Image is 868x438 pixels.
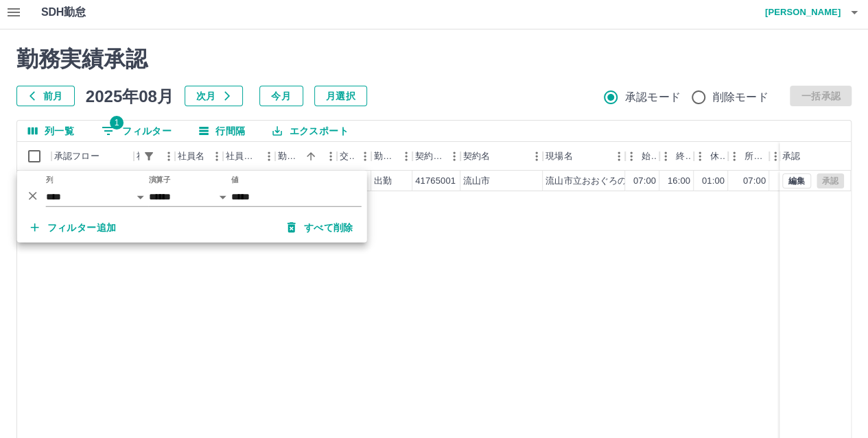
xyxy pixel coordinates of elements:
[261,121,359,141] button: エクスポート
[301,147,320,166] button: ソート
[17,121,85,141] button: 列選択
[743,175,766,188] div: 07:00
[694,142,728,171] div: 休憩
[460,142,543,171] div: 契約名
[54,142,99,171] div: 承認フロー
[546,142,572,171] div: 現場名
[16,86,75,106] button: 前月
[110,116,124,130] span: 1
[159,146,179,167] button: メニュー
[782,142,800,171] div: 承認
[175,142,223,171] div: 社員名
[526,146,547,167] button: メニュー
[463,175,490,188] div: 流山市
[320,146,341,167] button: メニュー
[546,175,663,188] div: 流山市立おおぐろの森小学校
[223,142,275,171] div: 社員区分
[231,175,239,185] label: 値
[51,142,134,171] div: 承認フロー
[374,142,396,171] div: 勤務区分
[275,142,337,171] div: 勤務日
[277,215,364,240] button: すべて削除
[625,89,681,106] span: 承認モード
[463,142,490,171] div: 契約名
[259,86,303,106] button: 今月
[444,146,465,167] button: メニュー
[642,142,657,171] div: 始業
[543,142,625,171] div: 現場名
[728,142,769,171] div: 所定開始
[625,142,659,171] div: 始業
[702,175,725,188] div: 01:00
[609,146,629,167] button: メニュー
[226,142,259,171] div: 社員区分
[633,175,656,188] div: 07:00
[340,142,355,171] div: 交通費
[713,89,769,106] span: 削除モード
[412,142,460,171] div: 契約コード
[782,173,811,188] button: 編集
[46,175,54,185] label: 列
[134,142,175,171] div: 社員番号
[23,185,43,206] button: 削除
[415,142,444,171] div: 契約コード
[744,142,766,171] div: 所定開始
[337,142,371,171] div: 交通費
[139,147,159,166] button: フィルター表示
[779,142,851,171] div: 承認
[259,146,279,167] button: メニュー
[710,142,725,171] div: 休憩
[374,175,392,188] div: 出勤
[86,86,174,106] h5: 2025年08月
[278,142,301,171] div: 勤務日
[16,46,852,72] h2: 勤務実績承認
[20,215,128,240] button: フィルター追加
[178,142,204,171] div: 社員名
[676,142,691,171] div: 終業
[371,142,412,171] div: 勤務区分
[149,175,171,185] label: 演算子
[207,146,227,167] button: メニュー
[659,142,694,171] div: 終業
[396,146,417,167] button: メニュー
[91,121,183,141] button: フィルター表示
[139,147,159,166] div: 1件のフィルターを適用中
[314,86,367,106] button: 月選択
[415,175,456,188] div: 41765001
[188,121,256,141] button: 行間隔
[355,146,375,167] button: メニュー
[668,175,690,188] div: 16:00
[185,86,243,106] button: 次月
